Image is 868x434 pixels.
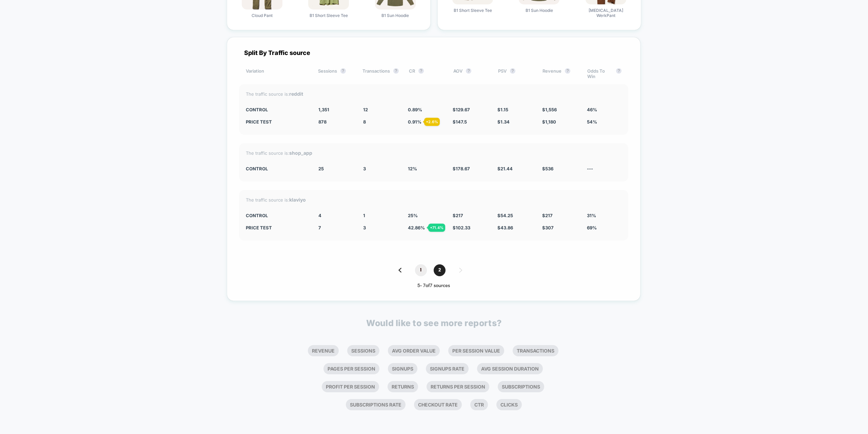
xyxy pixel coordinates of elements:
[246,119,308,125] div: Price test
[587,166,622,171] div: ---
[427,381,489,392] li: Returns Per Session
[587,107,622,112] div: 46%
[246,107,308,112] div: CONTROL
[498,381,544,392] li: Subscriptions
[453,166,470,171] span: $ 178.67
[398,268,401,272] img: pagination back
[497,225,513,230] span: $ 43.86
[542,119,556,125] span: $ 1,180
[454,8,492,13] span: B1 Short Sleeve Tee
[565,68,570,74] button: ?
[408,166,417,171] span: 12 %
[318,213,321,218] span: 4
[580,8,631,18] span: [MEDICAL_DATA] WerkPant
[363,213,365,218] span: 1
[289,150,312,156] strong: shop_app
[542,68,577,79] div: Revenue
[381,13,409,18] span: B1 Sun Hoodie
[239,49,628,56] div: Split By Traffic source
[246,225,308,230] div: Price test
[497,166,513,171] span: $ 21.44
[498,68,532,79] div: PSV
[246,68,308,79] div: Variation
[388,381,418,392] li: Returns
[388,363,417,374] li: Signups
[246,166,308,171] div: CONTROL
[363,107,368,112] span: 12
[448,345,504,356] li: Per Session Value
[246,213,308,218] div: CONTROL
[246,91,622,97] div: The traffic source is:
[587,119,622,125] div: 54%
[252,13,273,18] span: Cloud Pant
[510,68,515,74] button: ?
[388,345,440,356] li: Avg Order Value
[310,13,348,18] span: B1 Short Sleeve Tee
[362,68,399,79] div: Transactions
[477,363,543,374] li: Avg Session Duration
[408,225,425,230] span: 42.86 %
[587,213,622,218] div: 31%
[428,224,445,232] div: + 71.4 %
[318,166,324,171] span: 25
[587,68,622,79] div: Odds To Win
[393,68,399,74] button: ?
[587,225,622,230] div: 69%
[513,345,558,356] li: Transactions
[424,118,440,126] div: + 2.6 %
[239,283,628,289] div: 5 - 7 of 7 sources
[453,213,463,218] span: $ 217
[340,68,346,74] button: ?
[453,119,467,125] span: $ 147.5
[409,68,443,79] div: CR
[414,399,462,410] li: Checkout Rate
[497,107,508,112] span: $ 1.15
[318,225,321,230] span: 7
[318,68,352,79] div: Sessions
[526,8,553,13] span: B1 Sun Hoodie
[616,68,622,74] button: ?
[363,119,366,125] span: 8
[408,213,418,218] span: 25 %
[497,119,510,125] span: $ 1.34
[246,197,622,203] div: The traffic source is:
[322,381,379,392] li: Profit Per Session
[408,107,422,112] span: 0.89 %
[466,68,471,74] button: ?
[318,119,327,125] span: 878
[542,213,553,218] span: $ 217
[426,363,469,374] li: Signups Rate
[453,68,488,79] div: AOV
[308,345,339,356] li: Revenue
[453,107,470,112] span: $ 129.67
[415,264,427,276] span: 1
[366,318,502,328] p: Would like to see more reports?
[289,197,306,203] strong: klaviyo
[470,399,488,410] li: Ctr
[418,68,424,74] button: ?
[289,91,303,97] strong: reddit
[323,363,379,374] li: Pages Per Session
[434,264,446,276] span: 2
[246,150,622,156] div: The traffic source is:
[542,107,557,112] span: $ 1,556
[453,225,470,230] span: $ 102.33
[542,166,553,171] span: $ 536
[496,399,522,410] li: Clicks
[318,107,329,112] span: 1,351
[542,225,554,230] span: $ 307
[408,119,421,125] span: 0.91 %
[363,225,366,230] span: 3
[346,399,406,410] li: Subscriptions Rate
[347,345,379,356] li: Sessions
[363,166,366,171] span: 3
[497,213,513,218] span: $ 54.25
